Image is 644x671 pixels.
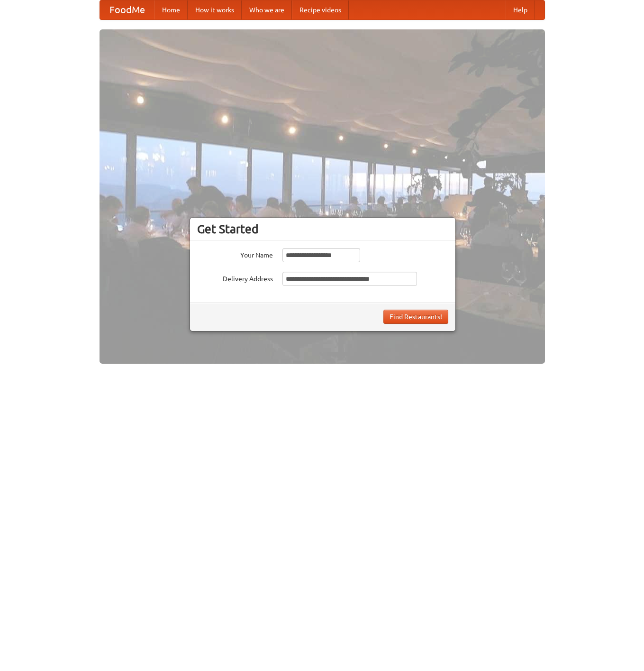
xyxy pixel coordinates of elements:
a: Who we are [242,0,292,19]
a: Home [154,0,188,19]
a: How it works [188,0,242,19]
a: Recipe videos [292,0,349,19]
button: Find Restaurants! [383,310,448,324]
label: Your Name [197,248,273,260]
a: Help [506,0,535,19]
label: Delivery Address [197,272,273,284]
a: FoodMe [100,0,154,19]
h3: Get Started [197,222,448,236]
